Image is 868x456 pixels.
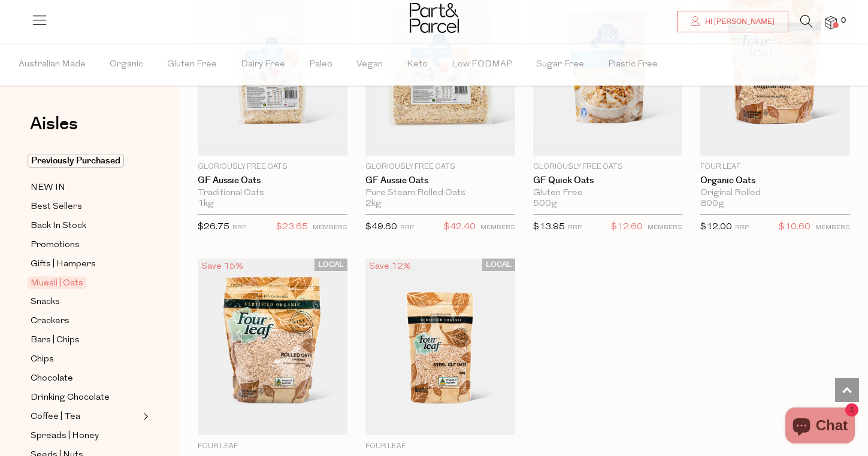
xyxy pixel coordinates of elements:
span: $12.00 [700,223,732,232]
span: Previously Purchased [28,154,124,168]
span: Organic [110,44,143,86]
a: 0 [825,16,837,29]
a: Chips [31,352,140,367]
p: Four Leaf [700,162,850,172]
span: 1kg [198,199,214,209]
span: Low FODMAP [452,44,512,86]
span: $49.60 [365,223,397,232]
p: Four Leaf [198,441,347,452]
span: $13.95 [533,223,565,232]
span: Gifts | Hampers [31,257,96,272]
span: 0 [838,16,849,26]
p: Four Leaf [365,441,515,452]
small: RRP [232,224,246,231]
p: Gloriously Free Oats [533,162,683,172]
span: Paleo [309,44,332,86]
span: $42.40 [444,220,476,235]
div: Save 12% [365,259,415,275]
span: Sugar Free [536,44,584,86]
div: Pure Steam Rolled Oats [365,188,515,199]
div: Traditional Oats [198,188,347,199]
a: GF Quick Oats [533,175,683,186]
small: MEMBERS [648,224,682,231]
img: Organic Oats [365,259,515,435]
span: NEW IN [31,181,65,195]
span: Back In Stock [31,219,86,233]
span: Aisles [30,111,78,137]
inbox-online-store-chat: Shopify online store chat [782,408,858,446]
span: Chocolate [31,372,73,386]
span: Crackers [31,314,69,329]
a: Back In Stock [31,218,140,233]
a: Spreads | Honey [31,428,140,443]
a: Aisles [30,115,78,145]
span: Best Sellers [31,200,82,214]
span: LOCAL [482,259,515,271]
span: Plastic Free [608,44,658,86]
small: MEMBERS [313,224,347,231]
span: $10.60 [779,220,810,235]
span: 500g [533,199,557,209]
a: Previously Purchased [31,154,140,168]
span: Drinking Chocolate [31,391,110,405]
small: RRP [400,224,414,231]
a: Snacks [31,294,140,309]
a: Coffee | Tea [31,409,140,424]
a: Gifts | Hampers [31,257,140,272]
span: Bars | Chips [31,333,80,348]
div: Save 15% [198,259,247,275]
button: Expand/Collapse Coffee | Tea [140,409,149,424]
img: Part&Parcel [410,3,459,33]
small: RRP [735,224,749,231]
a: Hi [PERSON_NAME] [677,11,788,32]
span: $26.75 [198,223,229,232]
a: Drinking Chocolate [31,390,140,405]
span: Promotions [31,238,80,253]
span: Keto [407,44,428,86]
a: GF Aussie Oats [198,175,347,186]
span: 800g [700,199,724,209]
span: $23.65 [276,220,308,235]
small: MEMBERS [480,224,515,231]
a: Crackers [31,314,140,329]
p: Gloriously Free Oats [365,162,515,172]
a: GF Aussie Oats [365,175,515,186]
span: LOCAL [314,259,347,271]
span: $12.60 [611,220,643,235]
a: Muesli | Oats [31,276,140,290]
span: Dairy Free [241,44,285,86]
span: Muesli | Oats [28,276,86,289]
p: Gloriously Free Oats [198,162,347,172]
span: 2kg [365,199,382,209]
small: RRP [568,224,582,231]
div: Original Rolled [700,188,850,199]
span: Chips [31,352,54,367]
span: Spreads | Honey [31,429,99,443]
span: Hi [PERSON_NAME] [702,17,775,27]
small: MEMBERS [815,224,850,231]
a: Promotions [31,238,140,253]
a: Organic Oats [700,175,850,186]
a: Bars | Chips [31,333,140,348]
a: Chocolate [31,371,140,386]
a: Best Sellers [31,199,140,214]
span: Snacks [31,295,60,309]
span: Australian Made [19,44,86,86]
span: Coffee | Tea [31,410,80,424]
span: Gluten Free [167,44,217,86]
img: Organic Oats [198,259,347,435]
div: Gluten Free [533,188,683,199]
span: Vegan [356,44,383,86]
a: NEW IN [31,180,140,195]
